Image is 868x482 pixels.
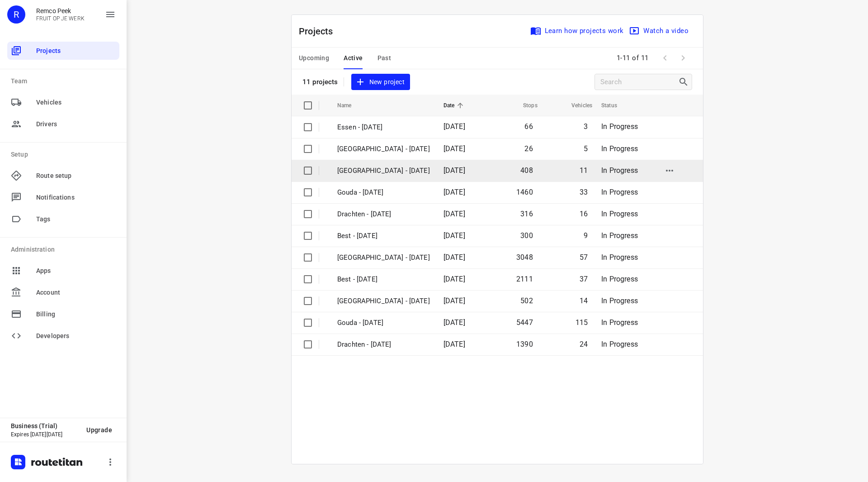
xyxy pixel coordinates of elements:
p: Projects [299,24,340,38]
span: Stops [511,100,538,111]
span: 3048 [516,253,533,262]
span: 16 [580,210,588,218]
span: Previous Page [656,49,674,67]
span: [DATE] [443,144,465,153]
span: In Progress [601,188,638,196]
div: Billing [7,305,119,323]
p: FRUIT OP JE WERK [36,15,85,22]
p: Antwerpen - Monday [337,296,430,306]
div: Tags [7,210,119,228]
button: Upgrade [79,422,119,438]
p: Administration [11,245,119,254]
p: Essen - Tuesday [337,122,430,133]
div: Developers [7,327,119,345]
span: 33 [580,188,588,196]
span: New project [357,76,405,88]
span: In Progress [601,318,638,327]
p: Gouda - Monday [337,318,430,328]
span: [DATE] [443,253,465,262]
span: [DATE] [443,231,465,240]
span: 37 [580,275,588,283]
span: Developers [36,331,116,341]
p: Antwerpen - Tuesday [337,144,430,154]
p: 11 projects [302,78,338,86]
span: 66 [524,122,533,131]
p: Best - Monday [337,274,430,285]
div: Notifications [7,188,119,206]
p: Setup [11,150,119,159]
span: [DATE] [443,166,465,175]
span: In Progress [601,231,638,240]
span: 24 [580,340,588,348]
span: Tags [36,215,116,224]
div: Drivers [7,115,119,133]
span: 57 [580,253,588,262]
span: 5 [584,144,588,153]
span: Name [337,100,363,111]
span: Upgrade [86,426,112,434]
span: In Progress [601,210,638,218]
span: Billing [36,310,116,319]
div: Search [678,76,692,87]
span: Notifications [36,193,116,202]
span: Vehicles [36,98,116,107]
span: [DATE] [443,275,465,283]
span: 5447 [516,318,533,327]
span: Account [36,288,116,297]
span: [DATE] [443,122,465,131]
div: Vehicles [7,93,119,111]
p: [GEOGRAPHIC_DATA] - [DATE] [337,166,430,176]
span: Vehicles [560,100,592,111]
p: Expires [DATE][DATE] [11,431,79,438]
span: Upcoming [299,52,329,64]
span: Apps [36,266,116,276]
span: [DATE] [443,340,465,348]
span: 2111 [516,275,533,283]
span: Past [377,52,392,64]
button: New project [351,74,410,91]
span: In Progress [601,122,638,131]
div: Projects [7,42,119,60]
span: 115 [576,318,588,327]
p: Remco Peek [36,7,85,14]
span: Drivers [36,119,116,129]
span: In Progress [601,275,638,283]
span: 9 [584,231,588,240]
span: 502 [520,296,533,305]
div: Account [7,283,119,301]
p: Gouda - [DATE] [337,187,430,198]
span: In Progress [601,166,638,175]
span: Status [601,100,629,111]
span: 316 [520,210,533,218]
span: [DATE] [443,188,465,196]
span: Projects [36,46,116,56]
p: Best - [DATE] [337,231,430,241]
div: Apps [7,262,119,280]
span: [DATE] [443,210,465,218]
p: Drachten - Monday [337,339,430,350]
span: [DATE] [443,318,465,327]
span: 26 [524,144,533,153]
span: Date [443,100,467,111]
span: Route setup [36,171,116,181]
span: [DATE] [443,296,465,305]
span: 1-11 of 11 [613,48,652,68]
p: Business (Trial) [11,422,79,430]
span: 11 [580,166,588,175]
span: 408 [520,166,533,175]
p: Drachten - [DATE] [337,209,430,220]
span: In Progress [601,253,638,262]
span: 14 [580,296,588,305]
span: 1460 [516,188,533,196]
span: Next Page [674,49,692,67]
span: 300 [520,231,533,240]
p: [GEOGRAPHIC_DATA] - [DATE] [337,253,430,263]
span: In Progress [601,340,638,348]
div: R [7,5,25,24]
span: 3 [584,122,588,131]
p: Team [11,76,119,86]
span: 1390 [516,340,533,348]
span: In Progress [601,144,638,153]
span: In Progress [601,296,638,305]
input: Search projects [600,75,678,89]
